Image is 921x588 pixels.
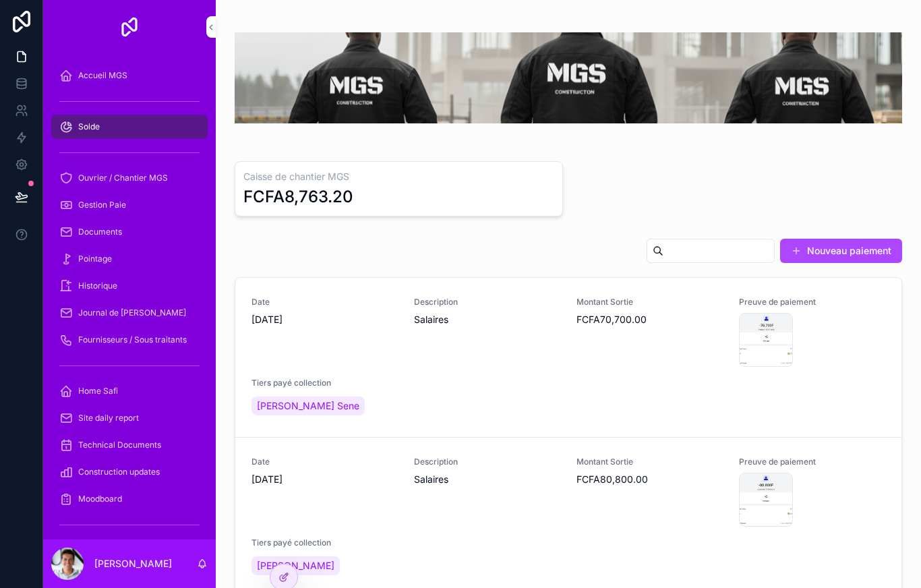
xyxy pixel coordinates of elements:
[251,378,398,388] span: Tiers payé collection
[78,494,122,504] span: Moodboard
[78,334,187,345] span: Fournisseurs / Sous traitants
[51,274,208,298] a: Historique
[51,406,208,430] a: Site daily report
[414,313,560,326] span: Salaires
[51,379,208,403] a: Home Safi
[94,557,172,570] p: [PERSON_NAME]
[51,433,208,457] a: Technical Documents
[51,193,208,217] a: Gestion Paie
[78,200,126,210] span: Gestion Paie
[739,457,885,467] span: Preuve de paiement
[51,247,208,271] a: Pointage
[78,413,139,423] span: Site daily report
[51,63,208,88] a: Accueil MGS
[51,328,208,352] a: Fournisseurs / Sous traitants
[43,54,216,539] div: scrollable content
[243,170,554,183] h3: Caisse de chantier MGS
[257,559,334,572] span: [PERSON_NAME]
[257,399,359,413] span: [PERSON_NAME] Sene
[78,440,161,450] span: Technical Documents
[51,487,208,511] a: Moodboard
[78,70,127,81] span: Accueil MGS
[78,227,122,237] span: Documents
[414,457,560,467] span: Description
[576,313,723,326] span: FCFA70,700.00
[576,473,723,486] span: FCFA80,800.00
[51,115,208,139] a: Solde
[51,220,208,244] a: Documents
[51,301,208,325] a: Journal de [PERSON_NAME]
[251,473,398,486] span: [DATE]
[78,307,186,318] span: Journal de [PERSON_NAME]
[51,166,208,190] a: Ouvrier / Chantier MGS
[251,537,398,548] span: Tiers payé collection
[251,457,398,467] span: Date
[119,16,140,38] img: App logo
[414,473,560,486] span: Salaires
[78,173,168,183] span: Ouvrier / Chantier MGS
[51,460,208,484] a: Construction updates
[251,556,340,575] a: [PERSON_NAME]
[235,32,902,123] img: 35172-Gemini_Generated_Image_pn16awpn16awpn16.png
[251,297,398,307] span: Date
[78,467,160,477] span: Construction updates
[414,297,560,307] span: Description
[780,239,902,263] button: Nouveau paiement
[251,396,365,415] a: [PERSON_NAME] Sene
[78,254,112,264] span: Pointage
[576,457,723,467] span: Montant Sortie
[243,186,353,208] div: FCFA8,763.20
[739,297,885,307] span: Preuve de paiement
[576,297,723,307] span: Montant Sortie
[78,281,117,291] span: Historique
[78,121,100,132] span: Solde
[251,313,398,326] span: [DATE]
[78,386,118,396] span: Home Safi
